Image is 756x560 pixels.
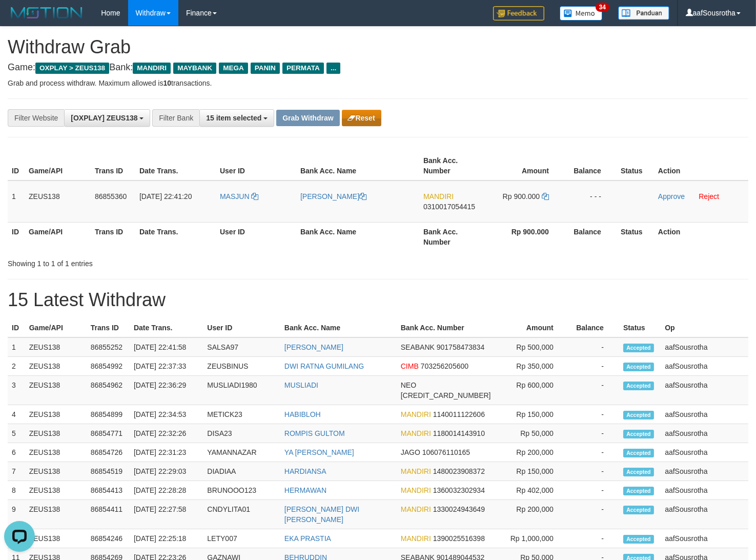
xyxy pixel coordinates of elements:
span: MANDIRI [401,410,431,418]
th: User ID [203,318,280,337]
th: Trans ID [91,151,135,181]
th: Date Trans. [135,151,216,181]
div: Showing 1 to 1 of 1 entries [8,254,308,269]
td: Rp 600,000 [495,376,569,405]
td: - [569,443,619,462]
td: ZEUS138 [25,337,87,357]
span: MASJUN [220,192,250,201]
img: Button%20Memo.svg [560,6,603,21]
td: ZEUS138 [25,405,87,424]
a: HERMAWAN [284,486,326,494]
button: Reset [342,110,381,126]
th: Status [617,222,654,251]
td: aafSousrotha [661,376,748,405]
a: HABIBLOH [284,410,321,418]
td: ZEUS138 [25,529,87,548]
td: Rp 350,000 [495,357,569,376]
th: Bank Acc. Number [419,222,486,251]
img: Feedback.jpg [493,6,544,21]
a: MASJUN [220,192,258,201]
td: 86854899 [87,405,130,424]
th: Bank Acc. Name [296,151,419,181]
span: JAGO [401,448,420,456]
span: Accepted [623,344,654,352]
th: ID [8,151,25,181]
span: Copy 1330024943649 to clipboard [433,505,485,513]
span: Copy 1480023908372 to clipboard [433,467,485,475]
span: [DATE] 22:41:20 [139,192,192,201]
td: - [569,337,619,357]
span: Copy 5859457168856576 to clipboard [401,391,491,399]
a: Reject [699,192,719,201]
td: SALSA97 [203,337,280,357]
button: Open LiveChat chat widget [4,4,35,35]
span: Copy 1390025516398 to clipboard [433,534,485,543]
a: DWI RATNA GUMILANG [284,362,364,370]
th: Rp 900.000 [486,222,564,251]
th: Amount [495,318,569,337]
td: [DATE] 22:29:03 [130,462,203,481]
td: 8 [8,481,25,500]
td: aafSousrotha [661,481,748,500]
td: - [569,500,619,529]
th: Op [661,318,748,337]
td: ZEUS138 [25,443,87,462]
th: Game/API [25,222,91,251]
h4: Game: Bank: [8,63,748,73]
strong: 10 [163,79,171,87]
td: 86854726 [87,443,130,462]
th: Date Trans. [135,222,216,251]
span: Accepted [623,468,654,476]
td: Rp 150,000 [495,405,569,424]
td: Rp 402,000 [495,481,569,500]
span: MANDIRI [401,534,431,543]
span: Copy 901758473834 to clipboard [437,343,484,351]
th: ID [8,318,25,337]
td: ZEUS138 [25,462,87,481]
td: CNDYLITA01 [203,500,280,529]
a: HARDIANSA [284,467,326,475]
td: ZEUS138 [25,376,87,405]
th: User ID [216,222,296,251]
td: ZEUS138 [25,424,87,443]
td: aafSousrotha [661,357,748,376]
td: ZEUS138 [25,500,87,529]
th: Trans ID [87,318,130,337]
th: Trans ID [91,222,135,251]
td: 1 [8,337,25,357]
span: Copy 0310017054415 to clipboard [423,203,475,211]
th: Date Trans. [130,318,203,337]
span: NEO [401,381,416,389]
th: Action [654,151,748,181]
img: panduan.png [618,6,669,20]
a: [PERSON_NAME] [284,343,343,351]
td: 9 [8,500,25,529]
span: Accepted [623,363,654,371]
span: MANDIRI [423,192,454,201]
span: SEABANK [401,343,435,351]
th: Bank Acc. Name [296,222,419,251]
td: - - - [564,181,617,223]
td: 4 [8,405,25,424]
td: DISA23 [203,424,280,443]
td: - [569,376,619,405]
span: Accepted [623,382,654,390]
span: PERMATA [282,63,324,74]
div: Filter Website [8,109,64,127]
a: YA [PERSON_NAME] [284,448,354,456]
th: Game/API [25,318,87,337]
td: - [569,481,619,500]
td: BRUNOOO123 [203,481,280,500]
td: 5 [8,424,25,443]
span: MAYBANK [173,63,216,74]
td: ZEUS138 [25,357,87,376]
span: Copy 703256205600 to clipboard [421,362,468,370]
div: Filter Bank [152,109,199,127]
button: 15 item selected [199,109,274,127]
td: 7 [8,462,25,481]
td: 86854411 [87,500,130,529]
td: [DATE] 22:28:28 [130,481,203,500]
span: OXPLAY > ZEUS138 [35,63,109,74]
td: aafSousrotha [661,529,748,548]
th: Balance [564,151,617,181]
